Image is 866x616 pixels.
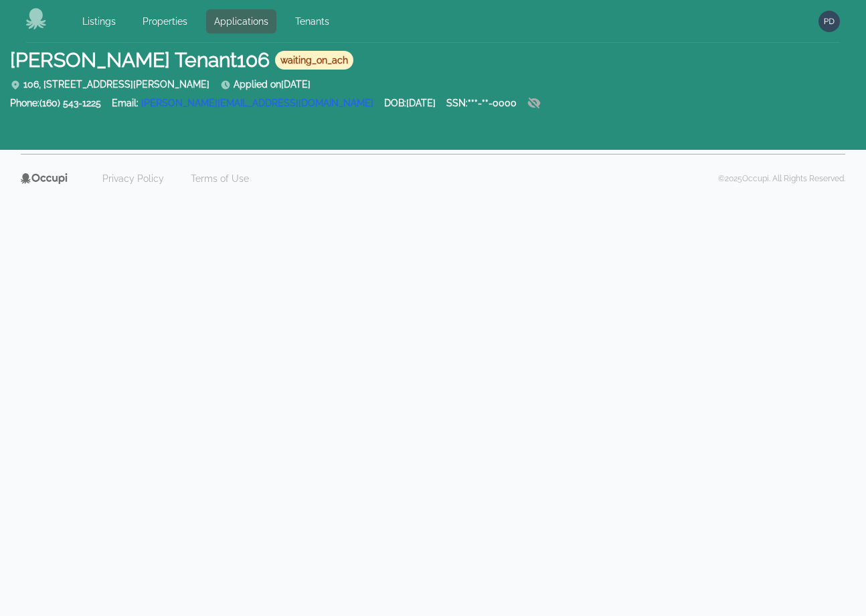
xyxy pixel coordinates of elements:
span: [PERSON_NAME] Tenant106 [10,48,270,72]
a: [PERSON_NAME][EMAIL_ADDRESS][DOMAIN_NAME] [141,98,373,108]
a: Applications [206,9,276,33]
div: Email: [112,96,373,116]
p: © 2025 Occupi. All Rights Reserved. [718,173,845,184]
a: Terms of Use [183,168,257,189]
span: Applied on [DATE] [220,79,311,90]
span: waiting_on_ach [275,51,353,70]
div: DOB: [DATE] [384,96,436,116]
a: Tenants [287,9,337,33]
a: Privacy Policy [94,168,172,189]
a: Properties [135,9,195,33]
div: Phone: (160) 543-1225 [10,96,101,116]
a: Listings [74,9,124,33]
span: 106, [STREET_ADDRESS][PERSON_NAME] [10,79,209,90]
